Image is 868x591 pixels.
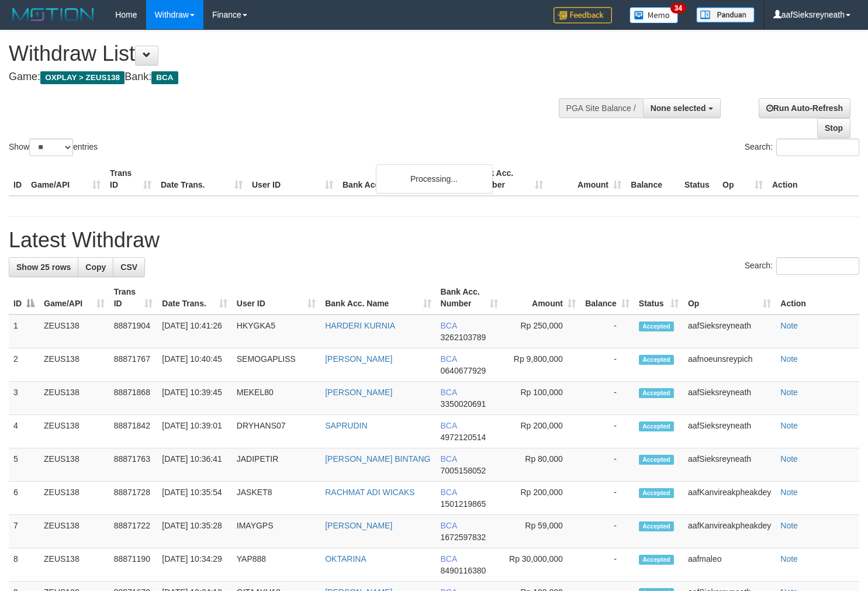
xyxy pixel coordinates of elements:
[503,382,580,415] td: Rp 100,000
[232,382,320,415] td: MEKEL80
[441,566,486,575] span: Copy 8490116380 to clipboard
[441,499,486,509] span: Copy 1501219865 to clipboard
[441,533,486,542] span: Copy 1672597832 to clipboard
[109,281,158,314] th: Trans ID: activate to sort column ascending
[683,482,776,515] td: aafKanvireakpheakdey
[29,139,73,156] select: Showentries
[157,415,231,448] td: [DATE] 10:39:01
[441,466,486,475] span: Copy 7005158052 to clipboard
[718,163,767,196] th: Op
[325,554,366,564] a: OKTARINA
[441,333,486,342] span: Copy 3262103789 to clipboard
[157,314,231,348] td: [DATE] 10:41:26
[9,42,567,65] h1: Withdraw List
[469,163,548,196] th: Bank Acc. Number
[503,314,580,348] td: Rp 250,000
[767,163,859,196] th: Action
[156,163,247,196] th: Date Trans.
[780,354,798,364] a: Note
[109,448,158,482] td: 88871763
[503,281,580,314] th: Amount: activate to sort column ascending
[232,548,320,582] td: YAP888
[9,314,39,348] td: 1
[9,415,39,448] td: 4
[780,488,798,497] a: Note
[780,554,798,564] a: Note
[109,515,158,548] td: 88871722
[441,366,486,375] span: Copy 0640677929 to clipboard
[109,348,158,382] td: 88871767
[26,163,105,196] th: Game/API
[670,3,686,13] span: 34
[157,515,231,548] td: [DATE] 10:35:28
[325,454,430,464] a: [PERSON_NAME] BINTANG
[232,348,320,382] td: SEMOGAPLISS
[109,415,158,448] td: 88871842
[503,515,580,548] td: Rp 59,000
[441,454,457,464] span: BCA
[39,515,109,548] td: ZEUS138
[9,515,39,548] td: 7
[9,229,859,252] h1: Latest Withdraw
[683,415,776,448] td: aafSieksreyneath
[580,281,634,314] th: Balance: activate to sort column ascending
[325,354,392,364] a: [PERSON_NAME]
[683,382,776,415] td: aafSieksreyneath
[232,515,320,548] td: IMAYGPS
[436,281,503,314] th: Bank Acc. Number: activate to sort column ascending
[157,448,231,482] td: [DATE] 10:36:41
[109,314,158,348] td: 88871904
[683,314,776,348] td: aafSieksreyneath
[559,98,643,118] div: PGA Site Balance /
[232,314,320,348] td: HKYGKA5
[680,163,718,196] th: Status
[325,388,392,397] a: [PERSON_NAME]
[325,488,415,497] a: RACHMAT ADI WICAKS
[232,415,320,448] td: DRYHANS07
[441,399,486,409] span: Copy 3350020691 to clipboard
[745,139,859,156] label: Search:
[441,521,457,530] span: BCA
[157,382,231,415] td: [DATE] 10:39:45
[776,257,859,275] input: Search:
[39,448,109,482] td: ZEUS138
[9,6,98,23] img: MOTION_logo.png
[247,163,338,196] th: User ID
[630,7,679,23] img: Button%20Memo.svg
[639,521,674,531] span: Accepted
[9,548,39,582] td: 8
[120,262,137,272] span: CSV
[639,421,674,431] span: Accepted
[817,118,850,138] a: Stop
[441,554,457,564] span: BCA
[39,348,109,382] td: ZEUS138
[580,448,634,482] td: -
[9,163,26,196] th: ID
[325,421,367,430] a: SAPRUDIN
[39,314,109,348] td: ZEUS138
[9,139,98,156] label: Show entries
[554,7,612,23] img: Feedback.jpg
[441,488,457,497] span: BCA
[9,482,39,515] td: 6
[78,257,113,277] a: Copy
[780,388,798,397] a: Note
[759,98,850,118] a: Run Auto-Refresh
[39,415,109,448] td: ZEUS138
[9,71,567,83] h4: Game: Bank:
[376,164,493,193] div: Processing...
[441,421,457,430] span: BCA
[503,482,580,515] td: Rp 200,000
[780,454,798,464] a: Note
[639,555,674,565] span: Accepted
[113,257,145,277] a: CSV
[683,348,776,382] td: aafnoeunsreypich
[325,521,392,530] a: [PERSON_NAME]
[580,548,634,582] td: -
[780,421,798,430] a: Note
[325,321,395,330] a: HARDERI KURNIA
[626,163,680,196] th: Balance
[9,382,39,415] td: 3
[9,448,39,482] td: 5
[634,281,683,314] th: Status: activate to sort column ascending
